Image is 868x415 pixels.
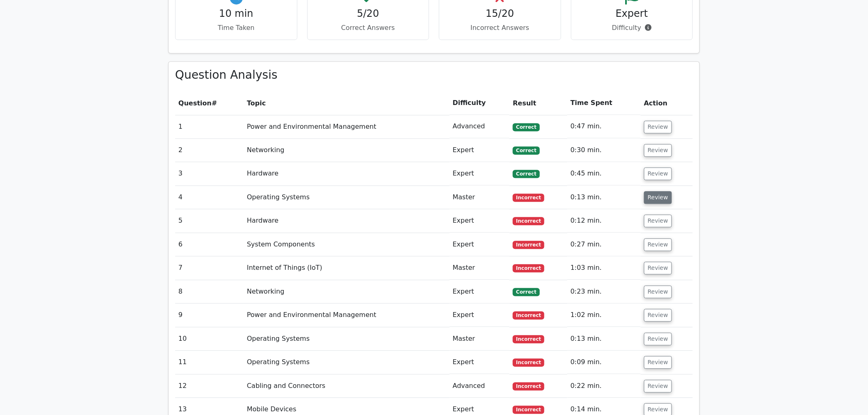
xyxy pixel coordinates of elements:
[244,186,450,209] td: Operating Systems
[450,351,510,374] td: Expert
[513,311,544,319] span: Incorrect
[175,209,244,233] td: 5
[644,380,672,392] button: Review
[450,139,510,162] td: Expert
[450,327,510,351] td: Master
[446,8,554,20] h4: 15/20
[175,91,244,115] th: #
[244,233,450,256] td: System Components
[644,191,672,204] button: Review
[578,8,686,20] h4: Expert
[244,91,450,115] th: Topic
[175,233,244,256] td: 6
[644,238,672,251] button: Review
[244,162,450,185] td: Hardware
[567,280,641,303] td: 0:23 min.
[644,356,672,369] button: Review
[450,233,510,256] td: Expert
[513,194,544,202] span: Incorrect
[644,333,672,345] button: Review
[175,68,693,82] h3: Question Analysis
[175,303,244,327] td: 9
[513,241,544,249] span: Incorrect
[175,374,244,398] td: 12
[644,214,672,227] button: Review
[314,8,423,20] h4: 5/20
[244,209,450,233] td: Hardware
[446,23,554,33] p: Incorrect Answers
[644,309,672,322] button: Review
[244,139,450,162] td: Networking
[175,115,244,138] td: 1
[567,186,641,209] td: 0:13 min.
[450,374,510,398] td: Advanced
[644,285,672,298] button: Review
[450,209,510,233] td: Expert
[567,256,641,280] td: 1:03 min.
[178,99,212,107] span: Question
[513,146,539,155] span: Correct
[578,23,686,33] p: Difficulty
[513,264,544,272] span: Incorrect
[244,351,450,374] td: Operating Systems
[175,162,244,185] td: 3
[567,233,641,256] td: 0:27 min.
[513,335,544,343] span: Incorrect
[567,139,641,162] td: 0:30 min.
[244,256,450,280] td: Internet of Things (IoT)
[567,209,641,233] td: 0:12 min.
[182,23,290,33] p: Time Taken
[513,358,544,367] span: Incorrect
[450,256,510,280] td: Master
[567,162,641,185] td: 0:45 min.
[175,256,244,280] td: 7
[175,327,244,351] td: 10
[450,186,510,209] td: Master
[641,91,693,115] th: Action
[513,123,539,131] span: Correct
[644,144,672,157] button: Review
[567,374,641,398] td: 0:22 min.
[644,121,672,133] button: Review
[175,280,244,303] td: 8
[567,327,641,351] td: 0:13 min.
[314,23,423,33] p: Correct Answers
[509,91,567,115] th: Result
[644,262,672,274] button: Review
[567,351,641,374] td: 0:09 min.
[567,91,641,115] th: Time Spent
[567,303,641,327] td: 1:02 min.
[450,115,510,138] td: Advanced
[513,406,544,414] span: Incorrect
[567,115,641,138] td: 0:47 min.
[450,280,510,303] td: Expert
[450,91,510,115] th: Difficulty
[175,186,244,209] td: 4
[450,162,510,185] td: Expert
[513,288,539,296] span: Correct
[175,139,244,162] td: 2
[244,327,450,351] td: Operating Systems
[513,170,539,178] span: Correct
[244,303,450,327] td: Power and Environmental Management
[244,374,450,398] td: Cabling and Connectors
[175,351,244,374] td: 11
[244,280,450,303] td: Networking
[644,167,672,180] button: Review
[450,303,510,327] td: Expert
[182,8,290,20] h4: 10 min
[513,382,544,390] span: Incorrect
[513,217,544,225] span: Incorrect
[244,115,450,138] td: Power and Environmental Management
